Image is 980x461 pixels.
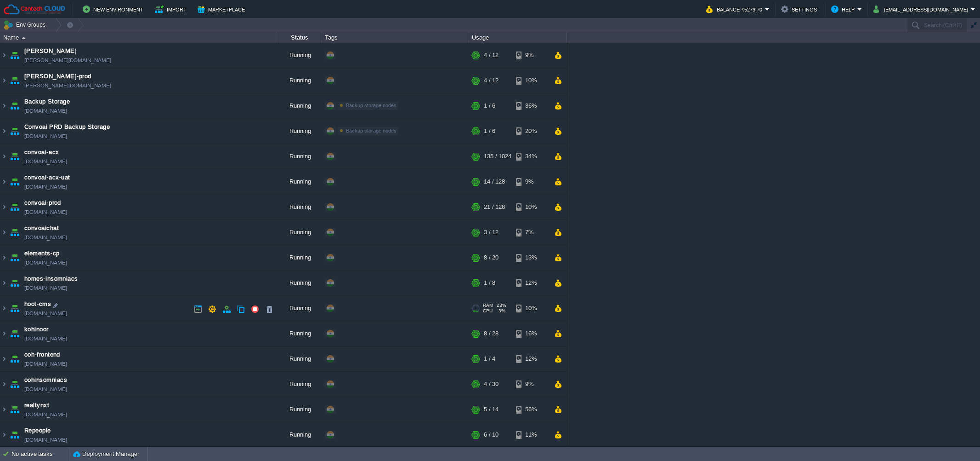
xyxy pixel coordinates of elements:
div: 10% [516,195,546,219]
img: AMDAwAAAACH5BAEAAAAALAAAAAABAAEAAAICRAEAOw== [8,245,21,270]
a: [DOMAIN_NAME] [24,410,67,419]
div: Name [1,32,276,43]
img: AMDAwAAAACH5BAEAAAAALAAAAAABAAEAAAICRAEAOw== [0,43,8,68]
span: homes-insomniacs [24,274,78,283]
button: New Environment [83,4,146,15]
span: 3% [496,308,505,314]
span: [DOMAIN_NAME] [24,106,67,115]
img: AMDAwAAAACH5BAEAAAAALAAAAAABAAEAAAICRAEAOw== [8,119,21,144]
div: 8 / 28 [484,321,498,346]
img: AMDAwAAAACH5BAEAAAAALAAAAAABAAEAAAICRAEAOw== [0,195,8,219]
div: Running [276,220,322,245]
a: [DOMAIN_NAME] [24,182,67,191]
div: 9% [516,372,546,397]
div: Running [276,346,322,371]
button: Balance ₹5273.70 [706,4,765,15]
div: 1 / 4 [484,346,495,371]
a: oohinsomniacs [24,375,67,385]
img: AMDAwAAAACH5BAEAAAAALAAAAAABAAEAAAICRAEAOw== [0,119,8,144]
a: [DOMAIN_NAME] [24,233,67,242]
img: AMDAwAAAACH5BAEAAAAALAAAAAABAAEAAAICRAEAOw== [8,43,21,68]
button: Deployment Manager [73,449,139,459]
button: Env Groups [3,18,49,31]
span: [DOMAIN_NAME] [24,132,67,141]
div: Running [276,372,322,397]
button: Help [831,4,857,15]
a: Repeople [24,426,51,435]
a: [DOMAIN_NAME] [24,309,67,318]
span: hoot-cms [24,300,51,309]
div: 9% [516,43,546,68]
div: 10% [516,296,546,321]
a: [PERSON_NAME][DOMAIN_NAME] [24,81,111,90]
a: elements-cp [24,249,60,258]
img: AMDAwAAAACH5BAEAAAAALAAAAAABAAEAAAICRAEAOw== [0,220,8,245]
div: Running [276,245,322,270]
a: kohinoor [24,325,49,334]
a: convoai-acx-uat [24,173,70,182]
div: Running [276,144,322,169]
a: convoaichat [24,224,59,233]
div: 11% [516,422,546,447]
img: AMDAwAAAACH5BAEAAAAALAAAAAABAAEAAAICRAEAOw== [0,169,8,194]
img: AMDAwAAAACH5BAEAAAAALAAAAAABAAEAAAICRAEAOw== [8,346,21,371]
a: [DOMAIN_NAME] [24,435,67,444]
span: Backup storage nodes [346,128,397,133]
a: [PERSON_NAME]-prod [24,72,91,81]
div: 1 / 6 [484,119,495,144]
button: Settings [781,4,820,15]
img: AMDAwAAAACH5BAEAAAAALAAAAAABAAEAAAICRAEAOw== [8,321,21,346]
a: [PERSON_NAME][DOMAIN_NAME] [24,56,111,65]
span: convoai-prod [24,198,61,207]
img: AMDAwAAAACH5BAEAAAAALAAAAAABAAEAAAICRAEAOw== [0,93,8,118]
span: Convoai PRD Backup Storage [24,122,110,132]
div: 7% [516,220,546,245]
span: CPU [483,308,493,314]
img: AMDAwAAAACH5BAEAAAAALAAAAAABAAEAAAICRAEAOw== [0,397,8,422]
div: 36% [516,93,546,118]
img: AMDAwAAAACH5BAEAAAAALAAAAAABAAEAAAICRAEAOw== [8,68,21,93]
img: AMDAwAAAACH5BAEAAAAALAAAAAABAAEAAAICRAEAOw== [8,169,21,194]
div: Running [276,321,322,346]
a: realtynxt [24,401,49,410]
img: AMDAwAAAACH5BAEAAAAALAAAAAABAAEAAAICRAEAOw== [8,220,21,245]
img: AMDAwAAAACH5BAEAAAAALAAAAAABAAEAAAICRAEAOw== [0,296,8,321]
div: Running [276,68,322,93]
img: AMDAwAAAACH5BAEAAAAALAAAAAABAAEAAAICRAEAOw== [0,346,8,371]
a: [DOMAIN_NAME] [24,334,67,343]
div: 3 / 12 [484,220,498,245]
img: Cantech Cloud [3,4,66,15]
div: 10% [516,68,546,93]
img: AMDAwAAAACH5BAEAAAAALAAAAAABAAEAAAICRAEAOw== [8,144,21,169]
div: Running [276,169,322,194]
img: AMDAwAAAACH5BAEAAAAALAAAAAABAAEAAAICRAEAOw== [0,372,8,397]
div: 135 / 1024 [484,144,511,169]
button: Marketplace [198,4,248,15]
a: [DOMAIN_NAME] [24,207,67,217]
div: 12% [516,271,546,295]
img: AMDAwAAAACH5BAEAAAAALAAAAAABAAEAAAICRAEAOw== [0,245,8,270]
div: 20% [516,119,546,144]
button: [EMAIL_ADDRESS][DOMAIN_NAME] [873,4,971,15]
a: [DOMAIN_NAME] [24,359,67,369]
div: Status [277,32,322,43]
span: convoai-acx [24,148,59,157]
div: Running [276,296,322,321]
div: Tags [323,32,469,43]
a: [DOMAIN_NAME] [24,157,67,166]
div: 1 / 6 [484,93,495,118]
img: AMDAwAAAACH5BAEAAAAALAAAAAABAAEAAAICRAEAOw== [8,296,21,321]
div: Running [276,422,322,447]
div: Usage [470,32,566,43]
a: ooh-frontend [24,350,60,359]
div: Running [276,119,322,144]
div: 4 / 12 [484,68,498,93]
div: Running [276,93,322,118]
img: AMDAwAAAACH5BAEAAAAALAAAAAABAAEAAAICRAEAOw== [8,397,21,422]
